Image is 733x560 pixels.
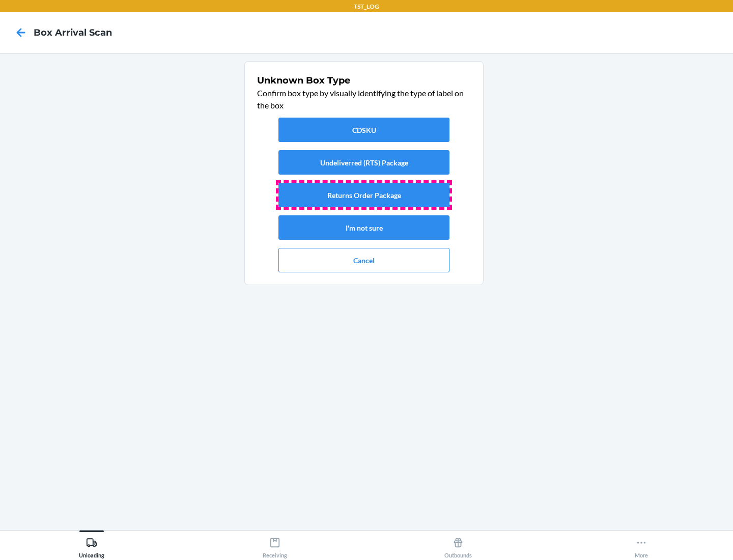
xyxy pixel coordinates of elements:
[278,183,449,207] button: Returns Order Package
[263,533,287,558] div: Receiving
[257,87,471,111] p: Confirm box type by visually identifying the type of label on the box
[257,74,471,87] h1: Unknown Box Type
[278,118,449,142] button: CDSKU
[444,533,472,558] div: Outbounds
[278,150,449,175] button: Undeliverred (RTS) Package
[79,533,104,558] div: Unloading
[278,248,449,272] button: Cancel
[635,533,648,558] div: More
[34,26,112,39] h4: Box Arrival Scan
[183,530,366,558] button: Receiving
[354,2,379,11] p: TST_LOG
[278,215,449,240] button: I'm not sure
[366,530,550,558] button: Outbounds
[550,530,733,558] button: More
